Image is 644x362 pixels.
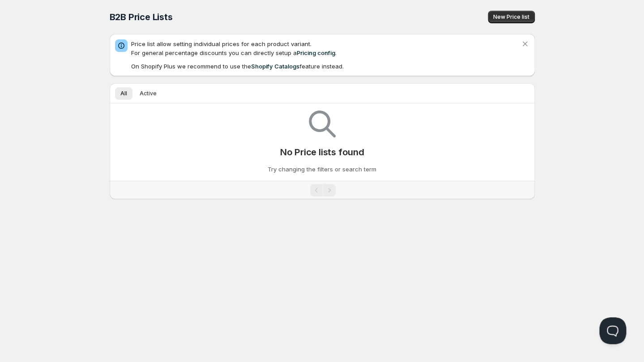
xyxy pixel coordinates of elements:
button: Dismiss notification [519,38,531,50]
span: B2B Price Lists [110,12,173,22]
p: No Price lists found [280,147,364,158]
span: Active [140,90,157,97]
p: Price list allow setting individual prices for each product variant. For general percentage disco... [131,39,520,57]
nav: Pagination [110,181,535,199]
img: Empty search results [309,111,336,137]
span: New Price list [493,13,529,21]
p: Try changing the filters or search term [268,165,376,174]
a: Pricing config [297,49,335,56]
span: All [120,90,127,97]
iframe: Help Scout Beacon - Open [599,317,626,344]
a: Shopify Catalogs [251,63,299,70]
button: New Price list [488,11,535,23]
p: On Shopify Plus we recommend to use the feature instead. [131,62,520,71]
